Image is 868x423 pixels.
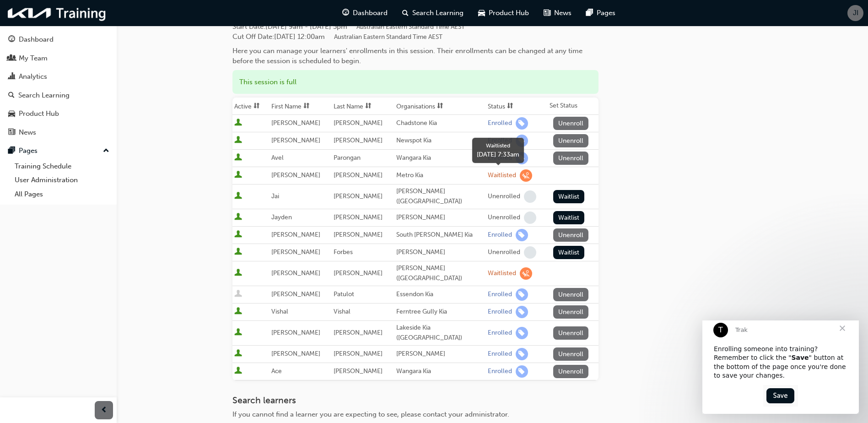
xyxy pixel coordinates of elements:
[303,103,310,110] span: sorting-icon
[334,290,354,298] span: Patulot
[548,98,598,115] th: Set Status
[396,118,484,129] div: Chadstone Kia
[396,170,484,181] div: Metro Kia
[353,8,388,18] span: Dashboard
[396,349,484,359] div: [PERSON_NAME]
[232,33,442,41] span: Cut Off Date : [DATE] 12:00am
[553,228,589,242] button: Unenroll
[334,33,442,41] span: Australian Eastern Standard Time AEST
[516,365,528,378] span: learningRecordVerb_ENROLL-icon
[19,34,54,45] div: Dashboard
[270,98,332,115] th: Toggle SortBy
[334,231,383,239] span: [PERSON_NAME]
[553,305,589,319] button: Unenroll
[853,8,858,18] span: JI
[396,186,484,207] div: [PERSON_NAME] ([GEOGRAPHIC_DATA])
[232,70,598,94] div: This session is full
[396,230,484,240] div: South [PERSON_NAME] Kia
[365,103,372,110] span: sorting-icon
[394,98,486,115] th: Toggle SortBy
[516,288,528,301] span: learningRecordVerb_ENROLL-icon
[507,103,513,110] span: sorting-icon
[553,117,589,130] button: Unenroll
[334,248,353,256] span: Forbes
[488,290,512,299] div: Enrolled
[234,230,242,239] span: User is active
[103,145,109,157] span: up-icon
[553,211,585,224] button: Waitlist
[4,124,113,141] a: News
[702,320,859,414] iframe: Intercom live chat message
[334,192,383,200] span: [PERSON_NAME]
[271,329,320,336] span: [PERSON_NAME]
[4,31,113,48] a: Dashboard
[396,212,484,223] div: [PERSON_NAME]
[488,308,512,316] div: Enrolled
[265,22,465,31] span: [DATE] 9am - [DATE] 5pm
[8,110,15,118] span: car-icon
[516,117,528,130] span: learningRecordVerb_ENROLL-icon
[232,395,598,406] h3: Search learners
[8,36,15,44] span: guage-icon
[520,169,532,182] span: learningRecordVerb_WAITLIST-icon
[271,192,279,200] span: Jai
[234,192,242,201] span: User is active
[544,7,550,19] span: news-icon
[334,171,383,179] span: [PERSON_NAME]
[253,103,260,110] span: sorting-icon
[847,5,863,21] button: JI
[486,98,548,115] th: Toggle SortBy
[489,8,529,18] span: Product Hub
[271,231,320,239] span: [PERSON_NAME]
[4,142,113,159] button: Pages
[396,366,484,377] div: Wangara Kia
[271,290,320,298] span: [PERSON_NAME]
[19,108,59,119] div: Product Hub
[488,329,512,337] div: Enrolled
[19,71,47,82] div: Analytics
[488,231,512,239] div: Enrolled
[11,187,113,201] a: All Pages
[396,247,484,258] div: [PERSON_NAME]
[536,4,579,22] a: news-iconNews
[332,98,394,115] th: Toggle SortBy
[8,129,15,137] span: news-icon
[4,68,113,85] a: Analytics
[4,87,113,104] a: Search Learning
[234,136,242,145] span: User is active
[412,8,464,18] span: Search Learning
[396,263,484,284] div: [PERSON_NAME] ([GEOGRAPHIC_DATA])
[334,119,383,127] span: [PERSON_NAME]
[232,46,598,66] div: Here you can manage your learners' enrollments in this session. Their enrollments can be changed ...
[478,7,485,19] span: car-icon
[477,150,519,159] div: [DATE] 7:33am
[597,8,615,18] span: Pages
[89,33,106,41] b: Save
[234,349,242,358] span: User is active
[553,288,589,301] button: Unenroll
[8,147,15,155] span: pages-icon
[488,248,520,257] div: Unenrolled
[271,136,320,144] span: [PERSON_NAME]
[334,269,383,277] span: [PERSON_NAME]
[4,29,113,142] button: DashboardMy TeamAnalyticsSearch LearningProduct HubNews
[18,90,70,101] div: Search Learning
[488,119,512,128] div: Enrolled
[271,213,292,221] span: Jayden
[11,173,113,187] a: User Administration
[8,73,15,81] span: chart-icon
[234,307,242,316] span: User is active
[395,4,471,22] a: search-iconSearch Learning
[271,367,282,375] span: Ace
[516,327,528,339] span: learningRecordVerb_ENROLL-icon
[524,190,536,203] span: learningRecordVerb_NONE-icon
[19,53,48,64] div: My Team
[8,92,15,100] span: search-icon
[271,248,320,256] span: [PERSON_NAME]
[488,192,520,201] div: Unenrolled
[356,23,465,31] span: Australian Eastern Standard Time AEST
[471,4,536,22] a: car-iconProduct Hub
[553,365,589,378] button: Unenroll
[586,7,593,19] span: pages-icon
